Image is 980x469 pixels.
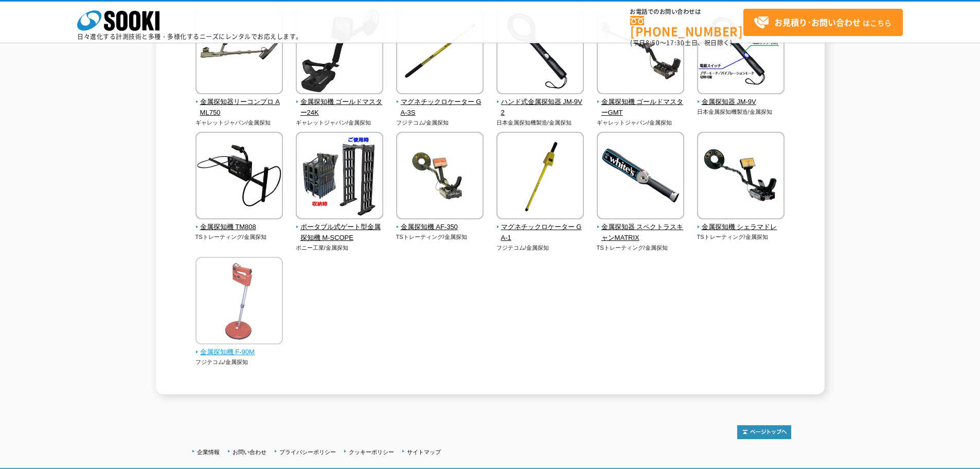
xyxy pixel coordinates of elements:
p: ポニー工業/金属探知 [296,244,384,252]
span: 金属探知機 TM808 [195,222,283,233]
span: 金属探知機 ゴールドマスターGMT [597,97,685,118]
a: クッキーポリシー [349,449,394,455]
img: 金属探知器 スペクトラスキャンMATRIX [597,132,684,222]
a: 金属探知機 AF-350 [396,212,484,233]
img: 金属探知機 TM808 [195,132,283,222]
a: お問い合わせ [233,449,266,455]
p: 日々進化する計測技術と多種・多様化するニーズにレンタルでお応えします。 [77,33,302,40]
a: 金属探知器 スペクトラスキャンMATRIX [597,212,685,243]
p: 日本金属探知機製造/金属探知 [697,108,785,116]
p: フジテコム/金属探知 [195,358,283,367]
a: 企業情報 [197,449,220,455]
a: [PHONE_NUMBER] [630,16,743,37]
span: 金属探知器 スペクトラスキャンMATRIX [597,222,685,244]
a: お見積り･お問い合わせはこちら [743,9,903,36]
img: ハンド式金属探知器 JM-9V2 [496,7,584,97]
span: 金属探知器 JM-9V [697,97,785,108]
span: お電話でのお問い合わせは [630,9,743,15]
p: TSトレーティング/金属探知 [195,233,283,241]
a: 金属探知機 TM808 [195,212,283,233]
p: ギャレットジャパン/金属探知 [195,118,283,127]
img: マグネチックロケーター GA-1 [496,132,584,222]
a: プライバシーポリシー [279,449,336,455]
img: 金属探知機 F-90M [195,257,283,347]
span: マグネチックロケーター GA-1 [496,222,584,244]
a: ポータブル式ゲート型金属探知機 M-SCOPE [296,212,384,243]
a: 金属探知機 F-90M [195,337,283,358]
img: ポータブル式ゲート型金属探知機 M-SCOPE [296,132,383,222]
strong: お見積り･お問い合わせ [774,16,861,28]
span: はこちら [754,15,892,30]
span: 金属探知機 AF-350 [396,222,484,233]
p: フジテコム/金属探知 [496,244,584,252]
a: 金属探知機 ゴールドマスターGMT [597,87,685,118]
img: トップページへ [737,425,791,439]
span: ポータブル式ゲート型金属探知機 M-SCOPE [296,222,384,244]
a: マグネチックロケーター GA-3S [396,87,484,118]
img: 金属探知器リーコンプロ AML750 [195,7,283,97]
span: マグネチックロケーター GA-3S [396,97,484,118]
span: 金属探知機 シェラマドレ [697,222,785,233]
p: フジテコム/金属探知 [396,118,484,127]
span: 金属探知機 F-90M [195,347,283,358]
p: TSトレーティング/金属探知 [697,233,785,241]
a: 金属探知器リーコンプロ AML750 [195,87,283,118]
img: 金属探知器 JM-9V [697,7,785,97]
p: 日本金属探知機製造/金属探知 [496,118,584,127]
a: 金属探知機 シェラマドレ [697,212,785,233]
a: マグネチックロケーター GA-1 [496,212,584,243]
span: 金属探知機 ゴールドマスター24K [296,97,384,118]
img: 金属探知機 ゴールドマスター24K [296,7,383,97]
a: サイトマップ [407,449,441,455]
span: 17:30 [666,38,685,47]
span: 8:50 [646,38,660,47]
img: 金属探知機 ゴールドマスターGMT [597,7,684,97]
p: ギャレットジャパン/金属探知 [597,118,685,127]
p: TSトレーティング/金属探知 [396,233,484,241]
img: 金属探知機 シェラマドレ [697,132,785,222]
img: マグネチックロケーター GA-3S [396,7,484,97]
span: (平日 ～ 土日、祝日除く) [630,38,732,47]
span: ハンド式金属探知器 JM-9V2 [496,97,584,118]
a: 金属探知機 ゴールドマスター24K [296,87,384,118]
img: 金属探知機 AF-350 [396,132,484,222]
p: ギャレットジャパン/金属探知 [296,118,384,127]
a: 金属探知器 JM-9V [697,87,785,108]
a: ハンド式金属探知器 JM-9V2 [496,87,584,118]
span: 金属探知器リーコンプロ AML750 [195,97,283,118]
p: TSトレーティング/金属探知 [597,244,685,252]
